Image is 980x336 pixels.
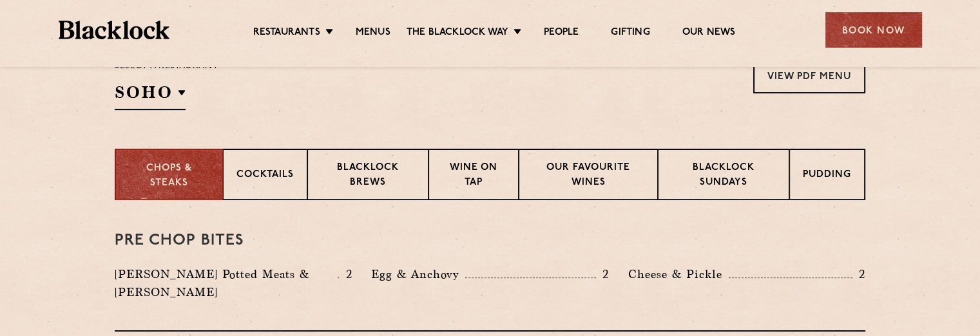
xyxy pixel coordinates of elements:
p: 2 [339,266,352,283]
h3: Pre Chop Bites [115,232,865,249]
p: Chops & Steaks [129,162,209,191]
a: Restaurants [253,26,320,41]
p: 2 [596,266,609,283]
img: BL_Textured_Logo-footer-cropped.svg [59,21,170,39]
a: View PDF Menu [753,58,865,93]
div: Book Now [825,12,922,48]
p: Blacklock Brews [321,161,415,191]
p: Pudding [803,168,851,184]
a: People [544,26,579,41]
h2: SOHO [115,81,186,110]
p: Our favourite wines [532,161,644,191]
p: Egg & Anchovy [371,265,465,283]
p: Blacklock Sundays [671,161,776,191]
a: The Blacklock Way [407,26,508,41]
a: Menus [356,26,390,41]
p: 2 [852,266,865,283]
a: Gifting [611,26,649,41]
p: Cocktails [236,168,294,184]
p: Cheese & Pickle [628,265,729,283]
p: [PERSON_NAME] Potted Meats & [PERSON_NAME] [115,265,338,301]
a: Our News [682,26,736,41]
p: Wine on Tap [442,161,505,191]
